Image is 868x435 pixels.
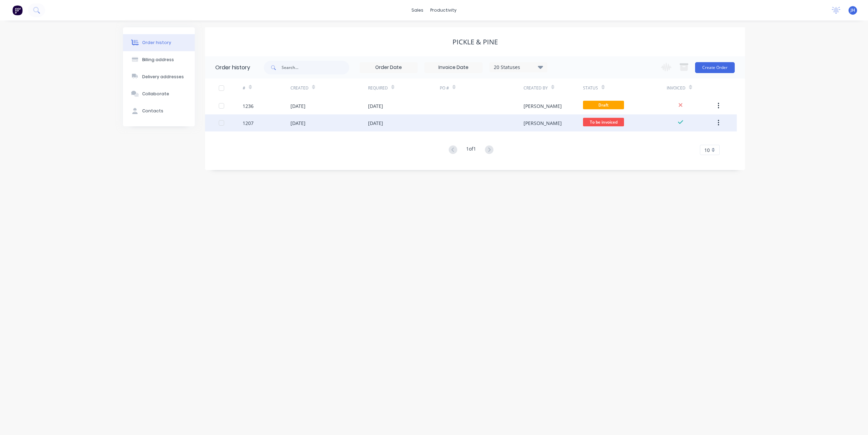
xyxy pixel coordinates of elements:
div: [DATE] [290,120,306,127]
div: [PERSON_NAME] [524,102,562,110]
div: # [243,85,245,91]
div: 1207 [243,120,254,127]
div: Invoiced [667,79,715,97]
div: [DATE] [368,120,383,127]
img: Factory [12,5,23,15]
button: Contacts [123,102,195,120]
div: PO # [440,85,449,91]
div: Status [583,85,598,91]
div: Required [368,79,440,97]
button: Delivery addresses [123,68,195,85]
span: To be invoiced [583,118,624,126]
div: Collaborate [142,91,169,97]
span: 10 [704,146,710,154]
button: Billing address [123,51,195,68]
div: Order history [215,64,250,72]
div: [DATE] [290,102,306,110]
div: productivity [427,5,460,15]
div: [DATE] [368,102,383,110]
div: # [243,79,290,97]
input: Invoice Date [425,62,482,73]
div: 1 of 1 [466,145,476,155]
div: Created By [524,85,548,91]
span: Draft [583,101,624,109]
div: Created By [524,79,583,97]
div: sales [408,5,427,15]
div: Invoiced [667,85,686,91]
div: Created [290,85,309,91]
div: Order history [142,40,171,46]
div: [PERSON_NAME] [524,120,562,127]
div: Status [583,79,667,97]
div: 20 Statuses [490,64,547,71]
button: Collaborate [123,85,195,102]
div: 1236 [243,102,254,110]
div: Created [290,79,368,97]
div: Billing address [142,57,174,63]
div: Contacts [142,108,163,114]
div: PO # [440,79,524,97]
button: Order history [123,34,195,51]
button: Create Order [695,62,735,73]
input: Order Date [360,62,417,73]
div: Pickle & Pine [452,38,498,46]
span: JH [851,7,855,13]
div: Delivery addresses [142,74,184,80]
div: Required [368,85,388,91]
input: Search... [282,61,349,74]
